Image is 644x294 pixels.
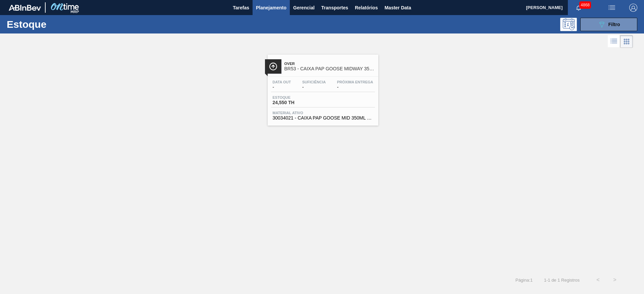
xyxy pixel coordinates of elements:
[384,4,411,12] span: Master Data
[256,4,286,12] span: Planejamento
[302,80,326,84] span: Suficiência
[273,85,291,90] span: -
[629,4,637,12] img: Logout
[608,4,616,12] img: userActions
[284,66,375,71] span: BR53 - CAIXA PAP GOOSE MIDWAY 350ML
[355,4,378,12] span: Relatórios
[9,5,41,11] img: TNhmsLtSVTkK8tSr43FrP2fwEKptu5GPRR3wAAAABJRU5ErkJggg==
[560,18,577,31] div: Pogramando: nenhum usuário selecionado
[608,22,620,27] span: Filtro
[273,100,320,105] span: 24,550 TH
[337,80,373,84] span: Próxima Entrega
[263,50,382,126] a: ÍconeOverBR53 - CAIXA PAP GOOSE MIDWAY 350MLData out-Suficiência-Próxima Entrega-Estoque24,550 TH...
[568,3,589,12] button: Notificações
[273,80,291,84] span: Data out
[284,62,375,66] span: Over
[337,85,373,90] span: -
[590,272,606,288] button: <
[580,18,637,31] button: Filtro
[7,20,107,28] h1: Estoque
[269,62,277,71] img: Ícone
[233,4,249,12] span: Tarefas
[321,4,348,12] span: Transportes
[273,111,373,115] span: Material ativo
[302,85,326,90] span: -
[273,116,373,121] span: 30034021 - CAIXA PAP GOOSE MID 350ML N25 FRANP
[293,4,315,12] span: Gerencial
[516,278,533,283] span: Página : 1
[606,272,623,288] button: >
[620,35,633,48] div: Visão em Cards
[543,278,580,283] span: 1 - 1 de 1 Registros
[608,35,620,48] div: Visão em Lista
[579,1,591,9] span: 4868
[273,95,320,99] span: Estoque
